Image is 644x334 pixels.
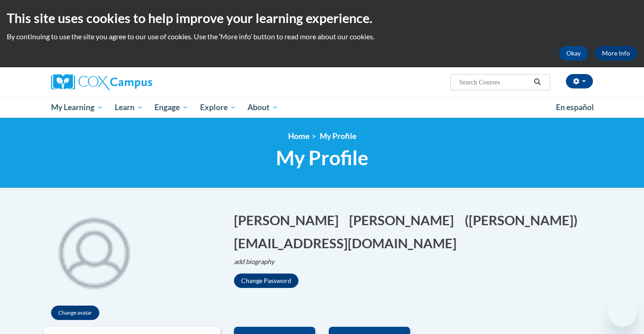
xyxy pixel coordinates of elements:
button: Account Settings [566,74,593,88]
span: Engage [154,102,188,113]
button: Change Password [234,274,299,288]
span: My Learning [51,102,103,113]
a: My Learning [45,97,109,118]
i: add biography [234,258,275,265]
div: Main menu [37,97,607,118]
h2: This site uses cookies to help improve your learning experience. [7,9,637,27]
button: Edit first name [234,211,345,229]
span: My Profile [320,131,356,141]
a: Engage [149,97,194,118]
span: About [247,102,278,113]
img: profile avatar [44,202,144,301]
a: En español [550,98,600,117]
button: Edit biography [234,257,282,267]
span: Learn [115,102,143,113]
a: Explore [194,97,242,118]
a: Home [288,131,309,141]
a: Learn [109,97,149,118]
button: Edit last name [349,211,460,229]
span: Explore [200,102,236,113]
input: Search Courses [458,77,531,88]
p: By continuing to use the site you agree to our use of cookies. Use the ‘More info’ button to read... [7,32,637,42]
span: My Profile [276,146,369,170]
a: About [242,97,285,118]
button: Edit screen name [465,211,583,229]
img: Cox Campus [51,74,152,90]
button: Search [531,77,544,88]
iframe: Button to launch messaging window [608,298,637,327]
span: En español [556,102,594,112]
a: More Info [595,46,637,60]
button: Okay [559,46,588,60]
div: Click to change the profile picture [44,202,144,301]
button: Edit email address [234,234,462,252]
button: Change avatar [51,306,99,320]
